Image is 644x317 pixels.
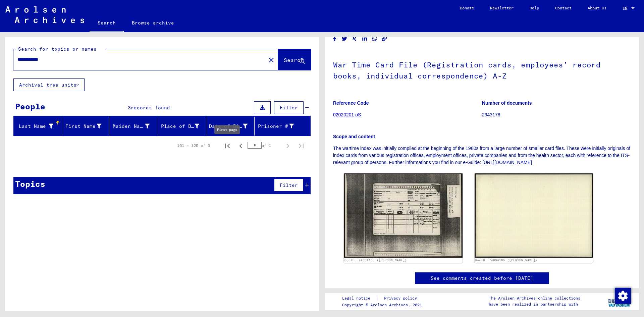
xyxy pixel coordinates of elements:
[381,35,388,43] button: Copy link
[131,105,170,111] span: records found
[371,35,378,43] button: Share on WhatsApp
[248,142,281,149] div: of 1
[257,123,294,130] div: Prisoner #
[341,35,348,43] button: Share on Twitter
[13,78,85,91] button: Archival tree units
[280,105,298,111] span: Filter
[475,173,593,258] img: 002.jpg
[110,117,158,136] mat-header-cell: Maiden Name
[333,145,631,166] p: The wartime index was initially compiled at the beginning of the 1980s from a large number of sma...
[361,35,368,43] button: Share on LinkedIn
[206,117,255,136] mat-header-cell: Date of Birth
[482,111,631,118] p: 2943178
[281,139,294,152] button: Next page
[16,123,53,130] div: Last Name
[177,143,210,149] div: 101 – 125 of 3
[280,182,298,188] span: Filter
[278,49,311,70] button: Search
[431,275,533,282] a: See comments created before [DATE]
[221,139,234,152] button: First page
[489,295,580,301] p: The Arolsen Archives online collections
[489,301,580,307] p: have been realized in partnership with
[265,53,278,66] button: Clear
[65,121,110,131] div: First Name
[18,46,97,52] mat-label: Search for topics or names
[274,179,304,192] button: Filter
[161,123,200,130] div: Place of Birth
[379,295,425,302] a: Privacy policy
[15,100,45,112] div: People
[614,287,631,304] div: Change consent
[14,117,62,136] mat-header-cell: Last Name
[257,121,303,131] div: Prisoner #
[333,134,375,139] b: Scope and content
[234,139,248,152] button: Previous page
[15,178,45,190] div: Topics
[344,173,463,258] img: 001.jpg
[333,49,631,90] h1: War Time Card File (Registration cards, employees’ record books, individual correspondence) A-Z
[623,6,630,11] span: EN
[65,123,102,130] div: First Name
[158,117,207,136] mat-header-cell: Place of Birth
[294,139,308,152] button: Last page
[161,121,208,131] div: Place of Birth
[128,105,131,111] span: 3
[344,258,407,262] a: DocID: 74094185 ([PERSON_NAME])
[5,6,84,23] img: Arolsen_neg.svg
[209,123,248,130] div: Date of Birth
[333,112,361,117] a: 02020201 oS
[331,35,338,43] button: Share on Facebook
[475,258,537,262] a: DocID: 74094185 ([PERSON_NAME])
[333,100,369,106] b: Reference Code
[342,302,425,308] p: Copyright © Arolsen Archives, 2021
[209,121,256,131] div: Date of Birth
[62,117,110,136] mat-header-cell: First Name
[607,293,632,310] img: yv_logo.png
[113,123,150,130] div: Maiden Name
[113,121,158,131] div: Maiden Name
[615,288,631,304] img: Change consent
[342,295,425,302] div: |
[124,15,182,31] a: Browse archive
[351,35,358,43] button: Share on Xing
[90,15,124,32] a: Search
[482,100,532,106] b: Number of documents
[267,56,275,64] mat-icon: close
[16,121,62,131] div: Last Name
[274,101,304,114] button: Filter
[342,295,376,302] a: Legal notice
[255,117,311,136] mat-header-cell: Prisoner #
[284,57,304,63] span: Search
